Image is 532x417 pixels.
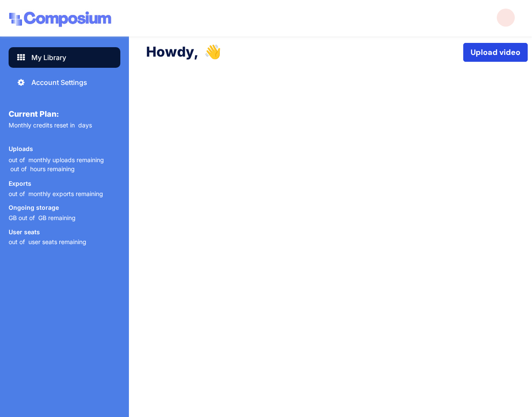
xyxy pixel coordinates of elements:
div: out of user seats remaining [9,239,86,246]
div: My Library [31,52,66,63]
div: Uploads [9,145,33,152]
button: Upload video [463,43,528,62]
div: GB out of GB remaining [9,215,76,222]
h1: Howdy, 👋 [146,43,463,63]
div: Account Settings [31,77,87,88]
div: Monthly credits reset in days [9,122,120,139]
div: User seats [9,229,40,235]
div: out of monthly uploads remaining out of hours remaining [9,155,104,173]
div: Exports [9,180,31,187]
h1: Current Plan: [9,110,120,118]
div: Ongoing storage [9,204,59,211]
div: out of monthly exports remaining [9,190,103,198]
img: Primary%20Logo%20%281%29.png [9,9,112,30]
